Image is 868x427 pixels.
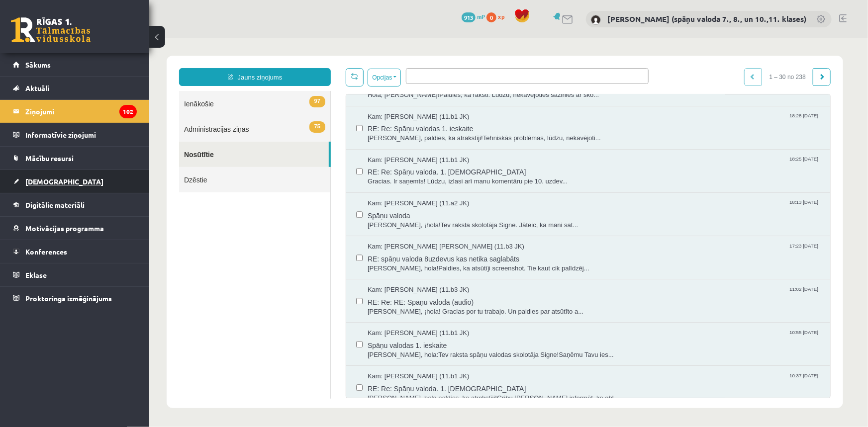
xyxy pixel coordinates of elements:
span: Digitālie materiāli [25,200,85,209]
legend: Ziņojumi [25,100,137,123]
span: RE: Re: Spāņu valoda. 1. [DEMOGRAPHIC_DATA] [218,343,671,355]
span: Kam: [PERSON_NAME] (11.b3 JK) [218,247,320,256]
span: 1 – 30 no 238 [613,30,664,48]
a: Kam: [PERSON_NAME] (11.a2 JK) 18:13 [DATE] Spāņu valoda [PERSON_NAME], ¡hola!Tev raksta skolotāja... [218,161,671,191]
span: Kam: [PERSON_NAME] [PERSON_NAME] (11.b3 JK) [218,204,375,213]
a: Jauns ziņojums [30,30,182,48]
a: Digitālie materiāli [13,193,137,216]
a: [PERSON_NAME] (spāņu valoda 7., 8., un 10.,11. klases) [607,14,806,24]
span: [PERSON_NAME], ¡hola! Gracias por tu trabajo. Un paldies par atsūtīto a... [218,269,671,278]
a: Mācību resursi [13,147,137,170]
span: Motivācijas programma [25,224,104,233]
a: Motivācijas programma [13,217,137,240]
span: Mācību resursi [25,154,74,163]
span: 18:13 [DATE] [638,161,671,168]
span: 10:55 [DATE] [638,290,671,298]
span: [PERSON_NAME], hola,paldies, ka atrakstīji!Gribu [PERSON_NAME] informēt, ka obl... [218,355,671,365]
span: Konferences [25,247,67,256]
a: Kam: [PERSON_NAME] (11.b3 JK) 11:02 [DATE] RE: Re: RE: Spāņu valoda (audio) [PERSON_NAME], ¡hola!... [218,247,671,278]
span: mP [477,12,485,20]
a: Kam: [PERSON_NAME] (11.b1 JK) 18:25 [DATE] RE: Re: Spāņu valoda. 1. [DEMOGRAPHIC_DATA] Gracias. I... [218,117,671,148]
a: Ziņojumi102 [13,100,137,123]
a: 75Administrācijas ziņas [30,78,181,103]
span: Gracias. Ir saņemts! Lūdzu, izlasi arī manu komentāru pie 10. uzdev... [218,139,671,148]
a: [DEMOGRAPHIC_DATA] [13,170,137,193]
a: 913 mP [462,12,485,20]
a: Eklase [13,263,137,286]
span: 17:23 [DATE] [638,204,671,211]
span: xp [498,12,504,20]
span: 913 [462,12,476,22]
span: RE: spāņu valoda 8uzdevus kas netika saglabāts [218,213,671,226]
img: Signe Sirmā (spāņu valoda 7., 8., un 10.,11. klases) [591,15,601,25]
span: Kam: [PERSON_NAME] (11.a2 JK) [218,161,320,170]
span: Eklase [25,270,47,279]
span: RE: Re: RE: Spāņu valoda (audio) [218,256,671,269]
span: 97 [160,58,176,69]
a: Nosūtītie [30,103,180,129]
span: Proktoringa izmēģinājums [25,294,112,303]
a: 97Ienākošie [30,53,181,78]
span: [DEMOGRAPHIC_DATA] [25,177,103,186]
span: 10:37 [DATE] [638,334,671,341]
a: Kam: [PERSON_NAME] (11.b1 JK) 10:55 [DATE] Spāņu valodas 1. ieskaite [PERSON_NAME], hola:Tev raks... [218,290,671,321]
span: Kam: [PERSON_NAME] (11.b1 JK) [218,117,320,127]
a: Dzēstie [30,129,181,154]
a: Kam: [PERSON_NAME] [PERSON_NAME] (11.b3 JK) 17:23 [DATE] RE: spāņu valoda 8uzdevus kas netika sag... [218,204,671,235]
a: 0 xp [486,12,509,20]
a: Rīgas 1. Tālmācības vidusskola [11,17,91,42]
a: Informatīvie ziņojumi [13,123,137,146]
span: Kam: [PERSON_NAME] (11.b1 JK) [218,290,320,300]
span: RE: Re: Spāņu valodas 1. ieskaite [218,83,671,95]
a: Konferences [13,240,137,263]
a: Kam: [PERSON_NAME] (11.b1 JK) 10:37 [DATE] RE: Re: Spāņu valoda. 1. [DEMOGRAPHIC_DATA] [PERSON_NA... [218,334,671,364]
a: Sākums [13,53,137,76]
span: Spāņu valodas 1. ieskaite [218,300,671,312]
span: Spāņu valoda [218,170,671,182]
span: 0 [486,12,496,22]
i: 102 [119,105,137,118]
span: Hola, [PERSON_NAME]!Paldies, ka raksti. Lūdzu, nekavējoties sazinies ar sko... [218,52,671,62]
span: [PERSON_NAME], hola!Paldies, ka atsūtīji screenshot. Tie kaut cik palīdzēj... [218,226,671,235]
span: Kam: [PERSON_NAME] (11.b1 JK) [218,74,320,84]
span: RE: Re: Spāņu valoda. 1. [DEMOGRAPHIC_DATA] [218,126,671,139]
span: Aktuāli [25,84,49,92]
a: Proktoringa izmēģinājums [13,287,137,310]
button: Opcijas [218,30,252,48]
legend: Informatīvie ziņojumi [25,123,137,146]
span: 11:02 [DATE] [638,247,671,255]
span: Sākums [25,60,51,69]
span: [PERSON_NAME], paldies, ka atrakstīji!Tehniskās problēmas, lūdzu, nekavējoti... [218,95,671,105]
a: Kam: [PERSON_NAME] (11.b1 JK) 18:28 [DATE] RE: Re: Spāņu valodas 1. ieskaite [PERSON_NAME], paldi... [218,74,671,105]
span: 18:25 [DATE] [638,117,671,125]
span: 18:28 [DATE] [638,74,671,82]
span: 75 [160,83,176,94]
span: [PERSON_NAME], hola:Tev raksta spāņu valodas skolotāja Signe!Saņēmu Tavu ies... [218,312,671,322]
a: Aktuāli [13,77,137,99]
span: [PERSON_NAME], ¡hola!Tev raksta skolotāja Signe. Jāteic, ka mani sat... [218,182,671,192]
span: Kam: [PERSON_NAME] (11.b1 JK) [218,334,320,343]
